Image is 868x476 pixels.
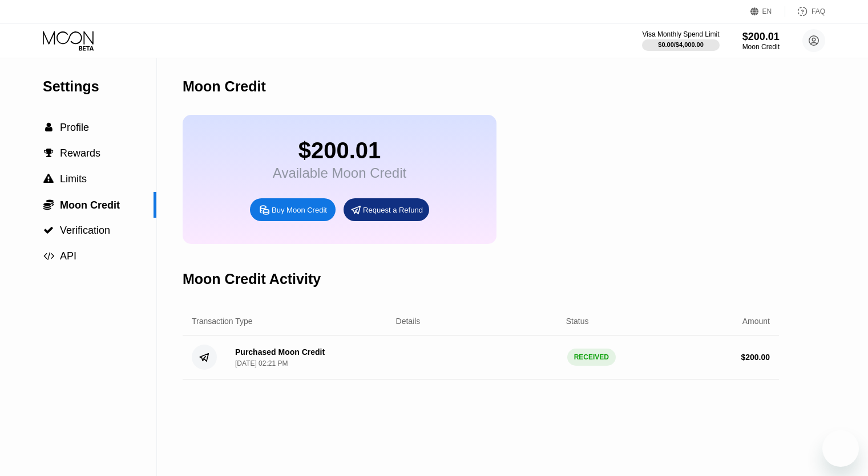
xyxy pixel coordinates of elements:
[60,173,87,185] span: Limits
[43,225,54,235] div: 
[566,317,589,326] div: Status
[742,317,770,326] div: Amount
[235,359,288,367] div: [DATE] 02:21 PM
[272,205,327,215] div: Buy Moon Credit
[45,122,53,133] span: 
[642,30,719,38] div: Visa Monthly Spend Limit
[43,78,156,95] div: Settings
[60,225,110,236] span: Verification
[60,199,120,211] span: Moon Credit
[363,205,423,215] div: Request a Refund
[60,122,89,133] span: Profile
[742,31,780,51] div: $200.01Moon Credit
[43,199,54,210] span: 
[250,198,336,221] div: Buy Moon Credit
[812,7,825,15] div: FAQ
[60,147,100,159] span: Rewards
[43,199,54,210] div: 
[43,174,54,184] span: 
[273,138,406,163] div: $200.01
[60,250,76,262] span: API
[822,430,859,467] iframe: Button to launch messaging window
[235,347,325,357] div: Purchased Moon Credit
[396,317,421,326] div: Details
[273,165,406,181] div: Available Moon Credit
[43,251,54,261] div: 
[43,122,54,133] div: 
[762,7,772,15] div: EN
[43,225,54,235] span: 
[785,6,825,17] div: FAQ
[658,41,704,48] div: $0.00 / $4,000.00
[567,349,616,366] div: RECEIVED
[183,78,266,95] div: Moon Credit
[44,148,54,158] span: 
[192,317,253,326] div: Transaction Type
[43,174,54,184] div: 
[741,353,770,362] div: $ 200.00
[742,43,780,51] div: Moon Credit
[642,30,719,51] div: Visa Monthly Spend Limit$0.00/$4,000.00
[43,148,54,158] div: 
[750,6,785,17] div: EN
[742,31,780,43] div: $200.01
[183,271,321,287] div: Moon Credit Activity
[344,198,429,221] div: Request a Refund
[43,251,54,261] span: 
